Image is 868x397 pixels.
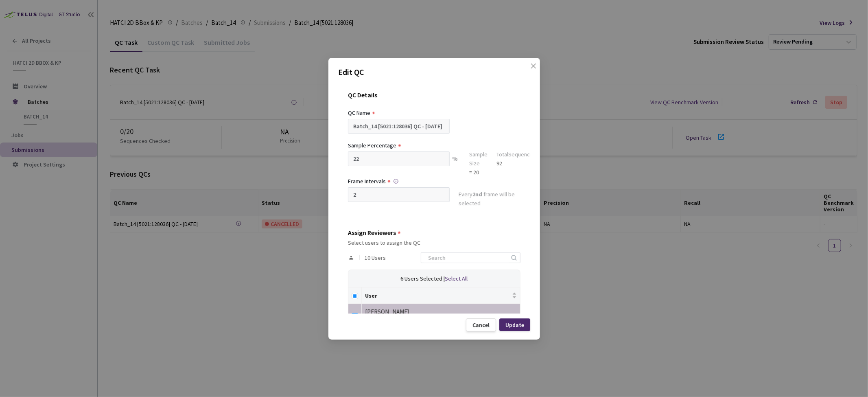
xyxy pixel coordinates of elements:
div: = 20 [469,168,488,177]
div: QC Details [348,91,520,108]
input: e.g. 10 [348,151,450,166]
div: Sample Percentage [348,141,396,150]
input: Enter frame interval [348,187,450,202]
div: Frame Intervals [348,177,386,186]
span: 10 Users [365,254,386,261]
div: Every frame will be selected [459,190,520,209]
strong: 2nd [472,191,482,198]
div: Sample Size [469,150,488,168]
div: Select users to assign the QC [348,239,520,246]
div: Cancel [472,322,490,328]
div: 92 [496,159,536,168]
div: [PERSON_NAME] [365,307,517,317]
div: Assign Reviewers [348,229,396,236]
button: Close [522,63,535,76]
div: % [450,151,460,177]
input: Search [423,253,510,263]
div: Update [505,321,524,328]
div: Total Sequences [496,150,536,159]
span: 6 Users Selected | [400,275,445,282]
th: User [362,287,520,304]
div: QC Name [348,108,370,117]
p: Edit QC [338,66,530,78]
span: close [530,63,537,86]
span: Select All [445,275,468,282]
span: User [365,292,510,298]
